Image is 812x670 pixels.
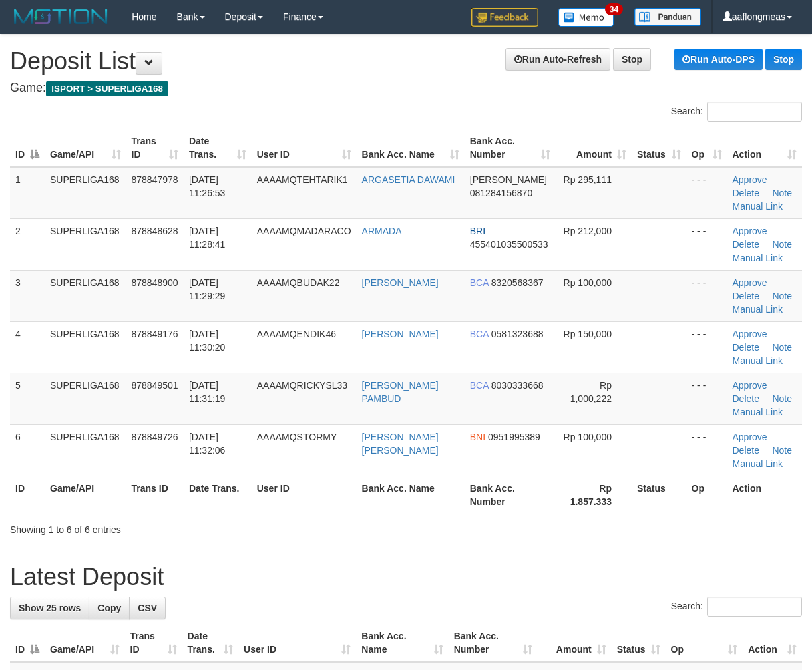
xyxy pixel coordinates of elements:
[362,277,439,288] a: [PERSON_NAME]
[126,476,184,514] th: Trans ID
[252,129,357,167] th: User ID: activate to sort column ascending
[45,624,125,662] th: Game/API: activate to sort column ascending
[470,174,547,185] span: [PERSON_NAME]
[686,476,727,514] th: Op
[132,329,178,339] span: 878849176
[189,226,226,250] span: [DATE] 11:28:41
[564,432,612,442] span: Rp 100,000
[357,129,465,167] th: Bank Acc. Name: activate to sort column ascending
[257,277,340,288] span: AAAAMQBUDAK22
[362,174,455,185] a: ARGASETIA DAWAMI
[686,321,727,373] td: - - -
[10,597,89,619] a: Show 25 rows
[765,49,802,70] a: Stop
[257,432,337,442] span: AAAAMQSTORMY
[733,277,767,288] a: Approve
[556,476,632,514] th: Rp 1.857.333
[674,49,763,70] a: Run Auto-DPS
[772,342,792,353] a: Note
[570,380,612,404] span: Rp 1,000,222
[707,597,802,617] input: Search:
[257,226,351,236] span: AAAAMQMADARACO
[470,188,532,198] span: Copy 081284156870 to clipboard
[634,8,701,26] img: panduan.png
[10,321,45,373] td: 4
[733,188,759,198] a: Delete
[491,380,544,391] span: Copy 8030333668 to clipboard
[686,218,727,270] td: - - -
[733,342,759,353] a: Delete
[45,167,126,219] td: SUPERLIGA168
[189,174,226,198] span: [DATE] 11:26:53
[612,624,666,662] th: Status: activate to sort column ascending
[733,253,783,263] a: Manual Link
[10,167,45,219] td: 1
[10,518,329,536] div: Showing 1 to 6 of 6 entries
[733,355,783,366] a: Manual Link
[491,277,544,288] span: Copy 8320568367 to clipboard
[125,624,182,662] th: Trans ID: activate to sort column ascending
[632,476,686,514] th: Status
[733,407,783,417] a: Manual Link
[189,277,226,301] span: [DATE] 11:29:29
[605,3,623,15] span: 34
[257,329,336,339] span: AAAAMQENDIK46
[45,218,126,270] td: SUPERLIGA168
[632,129,686,167] th: Status: activate to sort column ascending
[686,270,727,321] td: - - -
[45,373,126,424] td: SUPERLIGA168
[470,380,489,391] span: BCA
[470,329,489,339] span: BCA
[138,603,157,613] span: CSV
[45,270,126,321] td: SUPERLIGA168
[556,129,632,167] th: Amount: activate to sort column ascending
[132,277,178,288] span: 878848900
[772,445,792,456] a: Note
[491,329,544,339] span: Copy 0581323688 to clipboard
[132,226,178,236] span: 878848628
[10,270,45,321] td: 3
[733,174,767,185] a: Approve
[357,476,465,514] th: Bank Acc. Name
[743,624,802,662] th: Action: activate to sort column ascending
[686,424,727,476] td: - - -
[10,373,45,424] td: 5
[538,624,612,662] th: Amount: activate to sort column ascending
[184,129,252,167] th: Date Trans.: activate to sort column ascending
[733,458,783,469] a: Manual Link
[733,239,759,250] a: Delete
[471,8,538,27] img: Feedback.jpg
[772,239,792,250] a: Note
[470,226,485,236] span: BRI
[362,226,402,236] a: ARMADA
[449,624,538,662] th: Bank Acc. Number: activate to sort column ascending
[132,380,178,391] span: 878849501
[733,291,759,301] a: Delete
[686,167,727,219] td: - - -
[671,597,802,617] label: Search:
[362,329,439,339] a: [PERSON_NAME]
[733,432,767,442] a: Approve
[772,188,792,198] a: Note
[189,380,226,404] span: [DATE] 11:31:19
[465,129,556,167] th: Bank Acc. Number: activate to sort column ascending
[10,7,112,27] img: MOTION_logo.png
[733,393,759,404] a: Delete
[129,597,166,619] a: CSV
[10,424,45,476] td: 6
[505,48,610,71] a: Run Auto-Refresh
[184,476,252,514] th: Date Trans.
[558,8,614,27] img: Button%20Memo.svg
[666,624,743,662] th: Op: activate to sort column ascending
[727,476,803,514] th: Action
[10,218,45,270] td: 2
[132,174,178,185] span: 878847978
[10,81,802,95] h4: Game:
[686,129,727,167] th: Op: activate to sort column ascending
[126,129,184,167] th: Trans ID: activate to sort column ascending
[733,329,767,339] a: Approve
[19,603,81,613] span: Show 25 rows
[772,291,792,301] a: Note
[564,277,612,288] span: Rp 100,000
[564,226,612,236] span: Rp 212,000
